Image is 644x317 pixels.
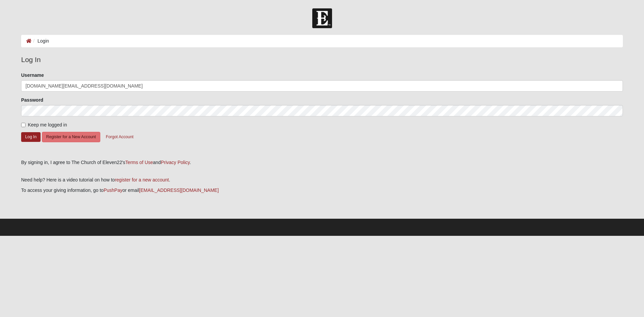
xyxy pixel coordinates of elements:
[21,72,44,78] label: Username
[115,177,169,182] a: register for a new account
[21,132,41,142] button: Log In
[102,132,138,142] button: Forgot Account
[32,38,49,45] li: Login
[42,132,100,142] button: Register for a New Account
[125,160,153,165] a: Terms of Use
[312,8,332,28] img: Church of Eleven22 Logo
[21,159,623,166] div: By signing in, I agree to The Church of Eleven22's and .
[21,176,623,183] p: Need help? Here is a video tutorial on how to .
[21,54,623,65] legend: Log In
[21,123,25,127] input: Keep me logged in
[161,160,190,165] a: Privacy Policy
[28,122,67,127] span: Keep me logged in
[21,97,43,103] label: Password
[139,188,219,193] a: [EMAIL_ADDRESS][DOMAIN_NAME]
[104,188,122,193] a: PushPay
[21,187,623,194] p: To access your giving information, go to or email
